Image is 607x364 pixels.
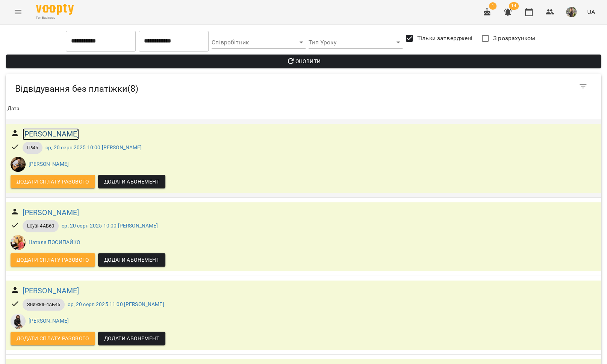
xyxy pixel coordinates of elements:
[11,332,95,345] button: Додати сплату разового
[8,104,20,113] div: Дата
[23,301,65,308] span: Знижка-4АБ45
[68,301,164,307] a: ср, 20 серп 2025 11:00 [PERSON_NAME]
[11,253,95,267] button: Додати сплату разового
[417,34,473,43] span: Тільки затверджені
[17,255,89,264] span: Додати сплату разового
[574,77,592,95] button: Фільтр
[587,8,595,16] span: UA
[98,332,165,345] button: Додати Абонемент
[23,285,79,297] a: [PERSON_NAME]
[12,57,595,66] span: Оновити
[17,177,89,186] span: Додати сплату разового
[29,318,69,324] a: [PERSON_NAME]
[9,3,27,21] button: Menu
[23,128,79,140] a: [PERSON_NAME]
[11,157,26,172] img: Даниїл КАЛАШНИК
[8,104,20,113] div: Sort
[98,253,165,267] button: Додати Абонемент
[11,314,26,329] img: Любов ПУШНЯК
[8,104,599,113] span: Дата
[489,2,496,10] span: 1
[29,161,69,167] a: [PERSON_NAME]
[104,334,159,343] span: Додати Абонемент
[98,175,165,188] button: Додати Абонемент
[509,2,519,10] span: 14
[11,235,26,250] img: Наталя ПОСИПАЙКО
[104,255,159,264] span: Додати Абонемент
[23,144,43,151] span: Пз45
[6,74,601,98] div: Table Toolbar
[17,334,89,343] span: Додати сплату разового
[493,34,535,43] span: З розрахунком
[36,4,74,15] img: Voopty Logo
[6,55,601,68] button: Оновити
[23,223,59,229] span: Loyal-4АБ60
[23,207,79,218] a: [PERSON_NAME]
[36,15,74,20] span: For Business
[29,239,80,245] a: Наталя ПОСИПАЙКО
[15,83,356,95] h5: Відвідування без платіжки ( 8 )
[11,175,95,188] button: Додати сплату разового
[62,223,158,229] a: ср, 20 серп 2025 10:00 [PERSON_NAME]
[104,177,159,186] span: Додати Абонемент
[45,144,142,150] a: ср, 20 серп 2025 10:00 [PERSON_NAME]
[584,5,598,19] button: UA
[566,7,577,17] img: d95d3a1f5a58f9939815add2f0358ac8.jpg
